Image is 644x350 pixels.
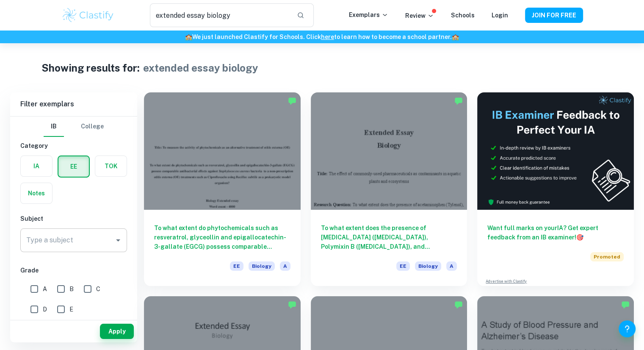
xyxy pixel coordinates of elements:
span: C [96,284,100,294]
a: Schools [451,12,475,19]
div: Filter type choice [44,117,104,137]
h6: Category [20,141,127,150]
input: Search for any exemplars... [150,3,290,27]
span: 🎯 [576,234,583,241]
span: Biology [415,261,441,271]
button: IB [44,117,64,137]
button: Notes [21,183,52,203]
h6: To what extent do phytochemicals such as resveratrol, glyceollin and epigallocatechin-3-gallate (... [154,223,290,251]
img: Clastify logo [61,7,115,24]
h6: Want full marks on your IA ? Get expert feedback from an IB examiner! [487,223,624,242]
img: Marked [454,97,463,105]
h1: extended essay biology [143,60,258,75]
span: Promoted [590,252,624,261]
a: To what extent do phytochemicals such as resveratrol, glyceollin and epigallocatechin-3-gallate (... [144,92,301,286]
span: 🏫 [185,33,192,40]
a: here [321,33,334,40]
a: Advertise with Clastify [486,278,527,284]
span: A [43,284,47,294]
span: E [69,305,73,314]
img: Marked [288,300,296,309]
h6: Grade [20,266,127,275]
button: TOK [95,156,127,176]
img: Marked [621,300,630,309]
span: EE [230,261,243,271]
button: JOIN FOR FREE [525,8,583,23]
a: Login [492,12,508,19]
h6: To what extent does the presence of [MEDICAL_DATA] ([MEDICAL_DATA]), Polymixin B ([MEDICAL_DATA])... [321,223,457,251]
h1: Showing results for: [41,60,140,75]
p: Exemplars [349,10,388,19]
img: Marked [454,300,463,309]
h6: Subject [20,214,127,223]
span: A [446,261,457,271]
a: Want full marks on yourIA? Get expert feedback from an IB examiner!PromotedAdvertise with Clastify [477,92,634,286]
span: Biology [249,261,275,271]
button: EE [58,156,89,177]
h6: We just launched Clastify for Schools. Click to learn how to become a school partner. [2,32,642,42]
button: Help and Feedback [619,320,636,337]
button: College [81,117,104,137]
h6: Filter exemplars [10,92,137,116]
a: To what extent does the presence of [MEDICAL_DATA] ([MEDICAL_DATA]), Polymixin B ([MEDICAL_DATA])... [311,92,467,286]
button: IA [21,156,52,176]
span: A [280,261,290,271]
img: Marked [288,97,296,105]
p: Review [405,11,434,20]
span: D [43,305,47,314]
img: Thumbnail [477,92,634,210]
span: B [69,284,74,294]
span: 🏫 [452,33,459,40]
button: Apply [100,324,134,339]
span: EE [396,261,410,271]
button: Open [112,234,124,246]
